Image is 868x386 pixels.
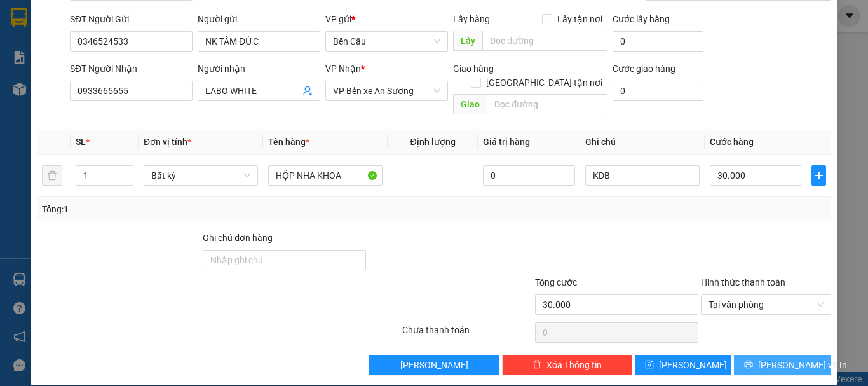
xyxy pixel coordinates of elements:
[203,250,366,270] input: Ghi chú đơn hàng
[144,137,191,147] span: Đơn vị tính
[453,64,494,74] span: Giao hàng
[645,360,654,370] span: save
[333,81,440,100] span: VP Bến xe An Sương
[369,355,499,375] button: [PERSON_NAME]
[734,355,831,375] button: printer[PERSON_NAME] và In
[453,94,487,114] span: Giao
[453,31,482,51] span: Lấy
[613,31,703,52] input: Cước lấy hàng
[744,360,753,370] span: printer
[401,323,534,345] div: Chưa thanh toán
[198,62,320,76] div: Người nhận
[268,137,309,147] span: Tên hàng
[198,12,320,26] div: Người gửi
[42,165,62,186] button: delete
[302,86,313,96] span: user-add
[709,295,824,314] span: Tại văn phòng
[812,170,825,181] span: plus
[811,165,826,186] button: plus
[613,81,703,101] input: Cước giao hàng
[532,360,541,370] span: delete
[483,137,530,147] span: Giá trị hàng
[546,358,602,372] span: Xóa Thông tin
[481,76,607,90] span: [GEOGRAPHIC_DATA] tận nơi
[758,358,847,372] span: [PERSON_NAME] và In
[613,64,675,74] label: Cước giao hàng
[585,165,700,186] input: Ghi Chú
[325,64,361,74] span: VP Nhận
[701,277,785,287] label: Hình thức thanh toán
[482,31,607,51] input: Dọc đường
[483,165,574,186] input: 0
[580,130,705,155] th: Ghi chú
[203,233,273,243] label: Ghi chú đơn hàng
[635,355,732,375] button: save[PERSON_NAME]
[325,12,448,26] div: VP gửi
[487,94,607,114] input: Dọc đường
[333,32,440,51] span: Bến Cầu
[70,12,193,26] div: SĐT Người Gửi
[710,137,754,147] span: Cước hàng
[613,14,670,24] label: Cước lấy hàng
[535,277,577,287] span: Tổng cước
[400,358,468,372] span: [PERSON_NAME]
[453,14,490,24] span: Lấy hàng
[42,202,336,216] div: Tổng: 1
[268,165,383,186] input: VD: Bàn, Ghế
[70,62,193,76] div: SĐT Người Nhận
[151,166,250,185] span: Bất kỳ
[502,355,632,375] button: deleteXóa Thông tin
[552,12,607,26] span: Lấy tận nơi
[76,137,86,147] span: SL
[410,137,455,147] span: Định lượng
[659,358,727,372] span: [PERSON_NAME]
